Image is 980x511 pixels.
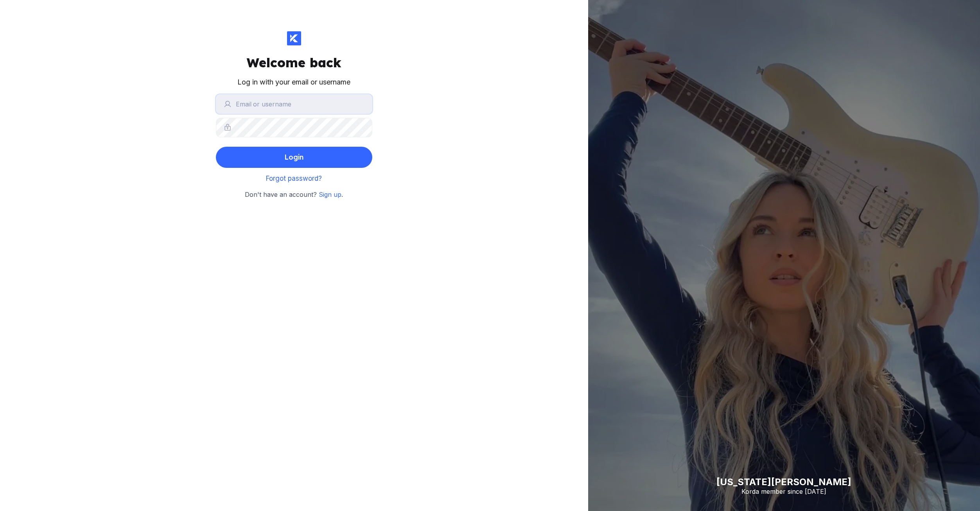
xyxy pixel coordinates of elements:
button: Login [216,147,372,168]
div: Korda member since [DATE] [716,488,851,495]
div: Welcome back [247,55,341,70]
div: Log in with your email or username [237,77,350,88]
small: Don't have an account? . [245,190,343,200]
div: Login [284,149,303,165]
a: Forgot password? [266,175,322,182]
div: [US_STATE][PERSON_NAME] [716,476,851,488]
a: Sign up [319,191,341,198]
input: Email or username [216,94,372,114]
